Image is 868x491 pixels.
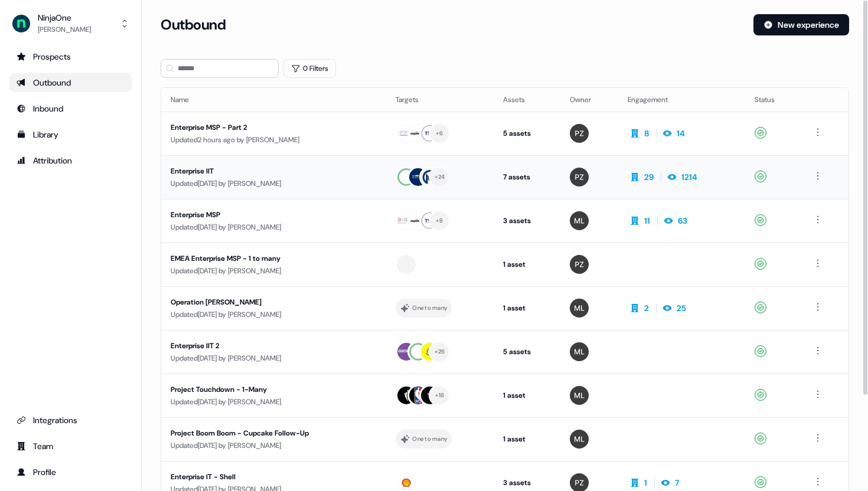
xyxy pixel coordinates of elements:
div: 5 assets [503,346,551,358]
div: 1 asset [503,389,551,401]
img: Megan [570,299,589,317]
a: Go to outbound experience [9,73,132,92]
div: 2 [644,302,649,314]
div: Prospects [17,51,125,63]
div: + 24 [435,172,445,182]
a: Go to profile [9,463,132,482]
div: Enterprise IIT [171,165,377,177]
button: 0 Filters [283,59,336,78]
div: 3 assets [503,215,551,227]
div: Profile [17,466,125,478]
th: Status [745,88,801,112]
div: Library [17,129,125,140]
div: Enterprise MSP - Part 2 [171,122,377,133]
img: Megan [570,211,589,230]
div: + 26 [435,346,445,357]
a: Go to team [9,437,132,456]
h3: Outbound [161,16,226,34]
div: Updated [DATE] by [PERSON_NAME] [171,396,377,408]
img: Petra [570,168,589,186]
div: Updated [DATE] by [PERSON_NAME] [171,440,377,451]
th: Engagement [618,88,745,112]
div: + 8 [436,215,443,226]
div: Team [17,440,125,452]
div: 8 [644,127,649,139]
div: Updated [DATE] by [PERSON_NAME] [171,309,377,320]
div: 5 assets [503,127,551,139]
th: Assets [494,88,560,112]
div: 29 [644,171,654,183]
div: 1 [644,477,647,489]
a: Go to attribution [9,151,132,170]
th: Owner [560,88,618,112]
div: 11 [644,215,650,227]
img: Megan [570,386,589,405]
th: Targets [386,88,494,112]
div: 25 [677,302,686,314]
img: Petra [570,124,589,143]
th: Name [161,88,386,112]
div: Updated [DATE] by [PERSON_NAME] [171,221,377,233]
button: New experience [753,14,849,35]
div: One to many [412,434,447,444]
div: + 18 [435,390,445,401]
div: 14 [677,127,685,139]
div: Updated [DATE] by [PERSON_NAME] [171,178,377,189]
div: Enterprise MSP [171,209,377,221]
div: [PERSON_NAME] [38,24,91,35]
div: Enterprise IT - Shell [171,471,377,483]
div: 1 asset [503,258,551,270]
div: Project Touchdown - 1-Many [171,384,377,395]
div: 1214 [681,171,697,183]
div: 63 [678,215,687,227]
button: NinjaOne[PERSON_NAME] [9,9,132,38]
div: One to many [412,303,447,313]
div: Integrations [17,414,125,426]
a: Go to integrations [9,411,132,430]
div: Operation [PERSON_NAME] [171,296,377,308]
div: EMEA Enterprise MSP - 1 to many [171,253,377,264]
div: Updated [DATE] by [PERSON_NAME] [171,265,377,277]
div: Attribution [17,155,125,166]
div: Outbound [17,77,125,89]
a: Go to prospects [9,47,132,66]
div: 3 assets [503,477,551,489]
a: Go to Inbound [9,99,132,118]
div: Updated [DATE] by [PERSON_NAME] [171,352,377,364]
a: Go to templates [9,125,132,144]
img: Megan [570,342,589,361]
div: 7 [675,477,679,489]
div: 1 asset [503,302,551,314]
img: Megan [570,430,589,449]
div: Project Boom Boom - Cupcake Follow-Up [171,427,377,439]
img: Petra [570,255,589,274]
div: 1 asset [503,433,551,445]
div: NinjaOne [38,12,91,24]
div: Inbound [17,103,125,114]
div: + 6 [436,128,443,139]
div: 7 assets [503,171,551,183]
div: Enterprise IIT 2 [171,340,377,352]
div: Updated 2 hours ago by [PERSON_NAME] [171,134,377,146]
